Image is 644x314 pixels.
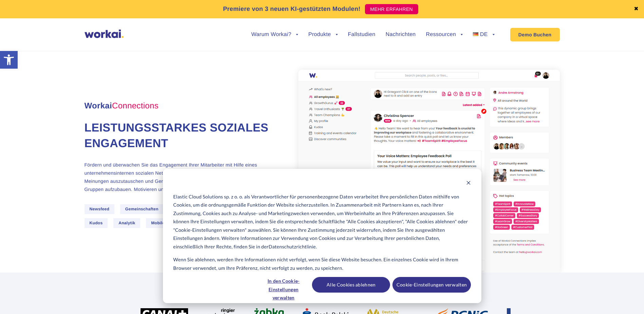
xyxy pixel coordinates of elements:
[85,218,108,228] span: Kudos
[110,8,218,22] input: you@company.com
[173,193,471,251] p: Elastic Cloud Solutions sp. z o. o. als Verantwortlicher für personenbezogene Daten verarbeitet I...
[173,256,471,272] p: Wenn Sie ablehnen, werden Ihre Informationen nicht verfolgt, wenn Sie diese Website besuchen. Ein...
[392,277,471,293] button: Cookie-Einstellungen verwalten
[134,288,511,296] h2: Vertrauenswürdig für 100+ Unternehmen und kleine Firmen
[510,28,560,41] a: Demo Buchen
[466,179,471,188] button: Dismiss cookie banner
[348,32,375,37] a: Fallstudien
[634,6,639,12] a: ✖
[365,4,419,14] a: MEHR ERFAHREN
[163,169,481,303] div: Cookie banner
[113,218,140,228] span: Analytik
[146,218,188,228] span: Mobiler Zugang
[308,32,338,37] a: Produkte
[85,94,159,110] span: Workai
[85,161,271,193] p: Fördern und überwachen Sie das Engagement Ihrer Mitarbeiter mit Hilfe eines unternehmensinternen ...
[312,277,390,293] button: Alle Cookies ablehnen
[112,101,159,110] em: Connections
[85,120,271,152] h1: Leistungsstarkes soziales Engagement
[36,57,63,63] a: Privacy Policy
[257,277,310,293] button: In den Cookie-Einstellungen verwalten
[223,4,361,14] p: Premiere von 3 neuen KI-gestützten Modulen!
[120,204,164,214] span: Gemeinschaften
[269,243,316,251] a: Datenschutzrichtlinie
[386,32,416,37] a: Nachrichten
[85,204,115,214] span: Newsfeed
[251,32,298,37] a: Warum Workai?
[480,32,488,37] span: DE
[426,32,463,37] a: Ressourcen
